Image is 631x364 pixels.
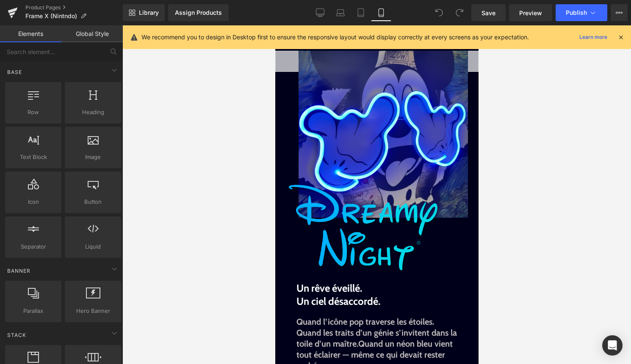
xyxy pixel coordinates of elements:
div: Open Intercom Messenger [602,335,623,356]
span: Text Block [8,153,59,161]
a: Mobile [371,4,391,21]
span: Frame X (Nintndo) [25,13,77,19]
button: Undo [431,4,448,21]
button: Publish [556,4,607,21]
a: Tablet [351,4,371,21]
b: Quand les traits d’un génie s’invitent dans la toile d’un maître. [21,303,182,324]
span: Parallax [8,307,59,315]
a: Panier [183,6,196,19]
div: Assign Products [175,9,222,16]
p: We recommend you to design in Desktop first to ensure the responsive layout would display correct... [141,33,529,42]
div: Domaine [44,50,65,55]
b: Un rêve éveillé. [21,257,87,269]
span: Base [6,68,23,76]
span: Row [8,108,59,117]
img: tab_keywords_by_traffic_grey.svg [97,49,104,56]
span: Separator [8,242,59,251]
span: Heading [67,108,119,117]
span: Stack [6,331,27,339]
span: shopping_cart [185,8,195,18]
a: Desktop [310,4,330,21]
a: Global Style [61,25,123,42]
span: Save [482,8,495,17]
a: New Library [123,4,165,21]
button: Redo [451,4,468,21]
img: logo_orange.svg [14,14,20,20]
img: website_grey.svg [14,22,20,29]
span: Banner [6,267,31,275]
span: Liquid [67,242,119,251]
span: Library [139,9,159,16]
span: Icon [8,197,59,206]
a: Laptop [330,4,351,21]
span: Hero Banner [67,307,119,315]
span: Image [67,153,119,161]
a: Product Pages [25,4,123,11]
span: Publish [566,9,587,16]
b: Quand un néon bleu vient tout éclairer — même ce qui devait rester caché. [21,314,177,346]
b: Quand l’icône pop traverse les étoiles. [21,292,159,302]
b: Un ciel désaccordé. [21,270,105,282]
div: Mots-clés [107,50,128,55]
a: Preview [509,4,552,21]
a: Menu [7,6,20,19]
div: v 4.0.25 [24,14,42,20]
span: Button [67,197,119,206]
div: Domaine: [DOMAIN_NAME] [22,22,96,29]
span: menu [8,8,19,18]
img: tab_domain_overview_orange.svg [35,49,42,56]
button: More [611,4,628,21]
a: Learn more [576,32,611,42]
span: Preview [519,8,542,17]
